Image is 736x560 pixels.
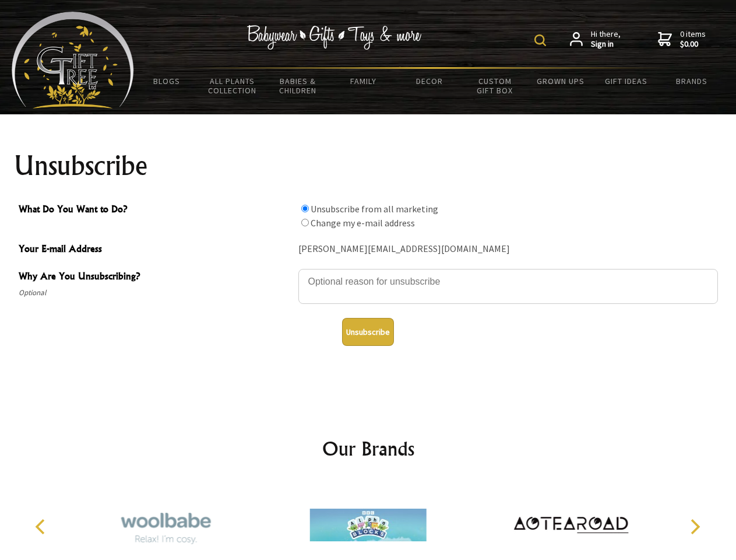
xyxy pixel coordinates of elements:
img: product search [534,34,546,46]
span: Why Are You Unsubscribing? [19,269,293,286]
label: Change my e-mail address [311,217,415,229]
a: BLOGS [134,69,200,93]
a: Babies & Children [265,69,331,103]
span: Hi there, [591,29,621,50]
span: Your E-mail Address [19,242,293,258]
img: Babywear - Gifts - Toys & more [247,25,422,50]
a: Custom Gift Box [462,69,528,103]
strong: $0.00 [680,39,706,50]
button: Unsubscribe [342,318,394,346]
a: 0 items$0.00 [658,29,706,50]
div: [PERSON_NAME][EMAIL_ADDRESS][DOMAIN_NAME] [298,240,718,258]
button: Next [682,514,707,540]
a: Gift Ideas [593,69,659,93]
button: Previous [29,514,55,540]
input: What Do You Want to Do? [301,205,309,212]
h2: Our Brands [23,435,713,463]
span: Optional [19,286,293,300]
strong: Sign in [591,39,621,50]
span: What Do You Want to Do? [19,202,293,219]
h1: Unsubscribe [14,152,723,180]
input: What Do You Want to Do? [301,219,309,226]
label: Unsubscribe from all marketing [311,203,438,215]
a: Decor [396,69,462,93]
a: Hi there,Sign in [570,29,621,50]
textarea: Why Are You Unsubscribing? [298,269,718,304]
a: All Plants Collection [200,69,266,103]
a: Family [331,69,397,93]
a: Grown Ups [527,69,593,93]
span: 0 items [680,29,706,50]
a: Brands [659,69,725,93]
img: Babyware - Gifts - Toys and more... [12,12,134,108]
